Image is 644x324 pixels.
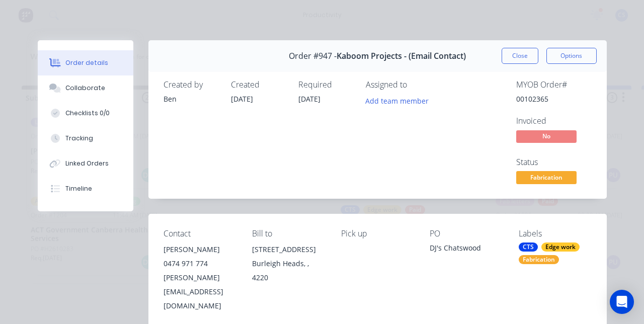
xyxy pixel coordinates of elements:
[502,48,538,64] button: Close
[164,94,219,104] div: Ben
[65,184,92,193] div: Timeline
[298,80,354,90] div: Required
[430,242,503,257] div: DJ's Chatswood
[164,242,236,257] div: [PERSON_NAME]
[337,51,466,61] span: Kaboom Projects - (Email Contact)
[164,242,236,313] div: [PERSON_NAME]0474 971 774[PERSON_NAME][EMAIL_ADDRESS][DOMAIN_NAME]
[516,171,577,186] button: Fabrication
[65,159,109,168] div: Linked Orders
[360,94,434,107] button: Add team member
[610,290,634,314] div: Open Intercom Messenger
[341,229,414,238] div: Pick up
[164,80,219,90] div: Created by
[252,229,325,238] div: Bill to
[516,80,592,90] div: MYOB Order #
[252,242,325,257] div: [STREET_ADDRESS]
[164,257,236,271] div: 0474 971 774
[38,126,133,151] button: Tracking
[164,271,236,313] div: [PERSON_NAME][EMAIL_ADDRESS][DOMAIN_NAME]
[516,94,592,104] div: 00102365
[516,116,592,126] div: Invoiced
[289,51,337,61] span: Order #947 -
[231,80,286,90] div: Created
[516,171,577,184] span: Fabrication
[516,157,592,167] div: Status
[519,242,538,252] div: CTS
[65,109,110,118] div: Checklists 0/0
[366,94,434,107] button: Add team member
[65,58,108,67] div: Order details
[519,229,592,238] div: Labels
[38,176,133,201] button: Timeline
[519,255,559,264] div: Fabrication
[430,229,503,238] div: PO
[546,48,597,64] button: Options
[38,101,133,126] button: Checklists 0/0
[541,242,580,252] div: Edge work
[231,94,253,104] span: [DATE]
[164,229,236,238] div: Contact
[366,80,466,90] div: Assigned to
[65,134,93,143] div: Tracking
[65,84,105,93] div: Collaborate
[38,75,133,101] button: Collaborate
[516,130,577,143] span: No
[252,257,325,285] div: Burleigh Heads, , 4220
[38,151,133,176] button: Linked Orders
[252,242,325,285] div: [STREET_ADDRESS]Burleigh Heads, , 4220
[38,50,133,75] button: Order details
[298,94,320,104] span: [DATE]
